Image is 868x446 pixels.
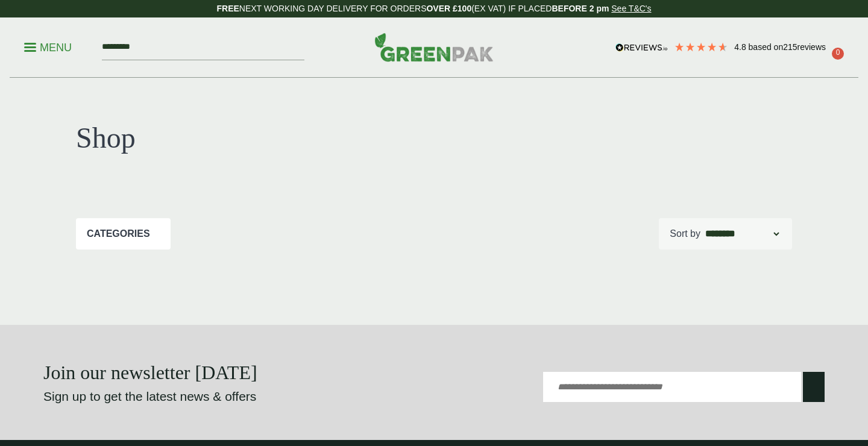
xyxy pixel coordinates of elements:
[24,40,72,52] a: Menu
[76,121,434,155] h1: Shop
[797,42,826,52] span: reviews
[670,227,700,241] p: Sort by
[374,33,494,61] img: GreenPak Supplies
[832,48,844,60] span: 0
[674,42,728,52] div: 4.79 Stars
[43,387,395,406] p: Sign up to get the latest news & offers
[43,362,257,383] strong: Join our newsletter [DATE]
[24,40,72,55] p: Menu
[783,42,797,52] span: 215
[749,42,784,52] span: Based on
[426,4,471,13] strong: OVER £100
[703,227,781,241] select: Shop order
[87,227,150,241] p: Categories
[734,42,748,52] span: 4.8
[216,4,239,13] strong: FREE
[552,4,609,13] strong: BEFORE 2 pm
[611,4,651,13] a: See T&C's
[615,43,668,52] img: REVIEWS.io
